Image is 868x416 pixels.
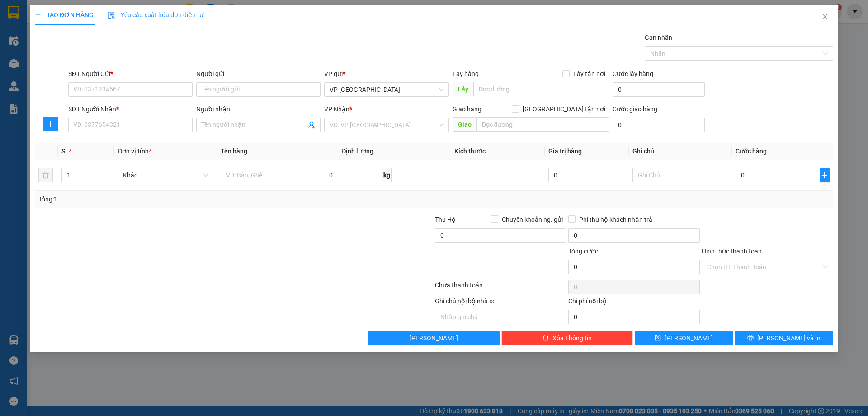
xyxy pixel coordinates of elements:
[434,280,567,296] div: Chưa thanh toán
[325,105,350,113] span: VP Nhận
[410,333,458,343] span: [PERSON_NAME]
[196,104,321,114] div: Người nhận
[61,148,69,155] span: SL
[645,34,672,41] label: Gán nhãn
[735,331,833,345] button: printer[PERSON_NAME] và In
[542,335,549,342] span: delete
[118,148,152,155] span: Đơn vị tính
[35,11,94,19] span: TẠO ĐƠN HÀNG
[821,172,829,179] span: plus
[435,216,456,223] span: Thu Hộ
[341,148,373,155] span: Định lượng
[613,105,657,113] label: Cước giao hàng
[568,296,700,310] div: Chi phí nội bộ
[43,117,58,131] button: plus
[613,82,705,97] input: Cước lấy hàng
[435,310,566,324] input: Nhập ghi chú
[330,83,443,96] span: VP Sài Gòn
[552,333,592,343] span: Xóa Thông tin
[435,296,566,310] div: Ghi chú nội bộ nhà xe
[325,69,449,79] div: VP gửi
[44,120,57,128] span: plus
[308,121,316,129] span: user-add
[453,105,481,113] span: Giao hàng
[68,69,193,79] div: SĐT Người Gửi
[108,12,115,19] img: icon
[747,335,754,342] span: printer
[498,215,566,225] span: Chuyển khoản ng. gửi
[476,117,609,132] input: Dọc đường
[633,168,729,182] input: Ghi Chú
[519,104,609,114] span: [GEOGRAPHIC_DATA] tận nơi
[453,117,476,132] span: Giao
[702,248,762,255] label: Hình thức thanh toán
[613,118,705,132] input: Cước giao hàng
[38,168,53,182] button: delete
[757,333,821,343] span: [PERSON_NAME] và In
[629,143,732,160] th: Ghi chú
[473,82,609,96] input: Dọc đường
[38,194,335,204] div: Tổng: 1
[736,148,767,155] span: Cước hàng
[548,168,625,182] input: 0
[221,148,247,155] span: Tên hàng
[613,70,653,77] label: Cước lấy hàng
[454,148,486,155] span: Kích thước
[548,148,582,155] span: Giá trị hàng
[453,70,479,77] span: Lấy hàng
[123,168,208,182] span: Khác
[820,168,830,182] button: plus
[576,215,656,225] span: Phí thu hộ khách nhận trả
[635,331,733,345] button: save[PERSON_NAME]
[382,168,392,182] span: kg
[665,333,713,343] span: [PERSON_NAME]
[196,69,321,79] div: Người gửi
[502,331,633,345] button: deleteXóa Thông tin
[368,331,500,345] button: [PERSON_NAME]
[821,13,829,20] span: close
[453,82,473,96] span: Lấy
[221,168,316,182] input: VD: Bàn, Ghế
[655,335,661,342] span: save
[570,69,609,79] span: Lấy tận nơi
[108,11,203,19] span: Yêu cầu xuất hóa đơn điện tử
[35,12,41,18] span: plus
[568,248,598,255] span: Tổng cước
[68,104,193,114] div: SĐT Người Nhận
[812,5,838,30] button: Close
